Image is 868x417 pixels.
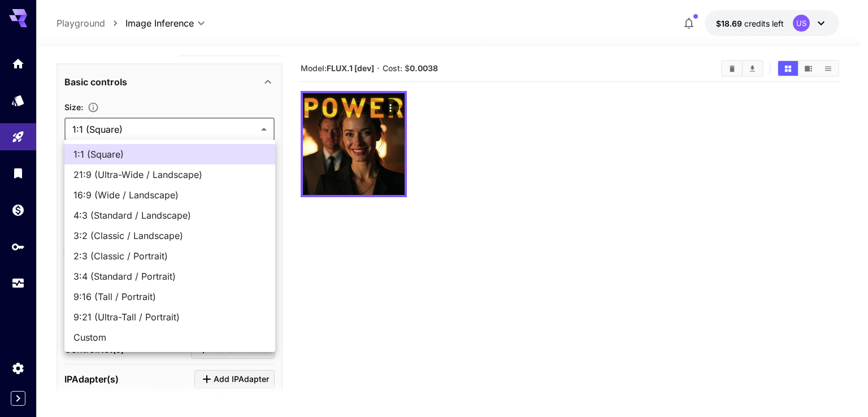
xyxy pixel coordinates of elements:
span: Custom [73,331,266,344]
span: 3:4 (Standard / Portrait) [73,270,266,283]
span: 1:1 (Square) [73,147,266,161]
span: 16:9 (Wide / Landscape) [73,188,266,202]
span: 2:3 (Classic / Portrait) [73,249,266,263]
span: 9:16 (Tall / Portrait) [73,290,266,303]
span: 4:3 (Standard / Landscape) [73,208,266,222]
span: 3:2 (Classic / Landscape) [73,229,266,242]
span: 21:9 (Ultra-Wide / Landscape) [73,168,266,181]
span: 9:21 (Ultra-Tall / Portrait) [73,310,266,324]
